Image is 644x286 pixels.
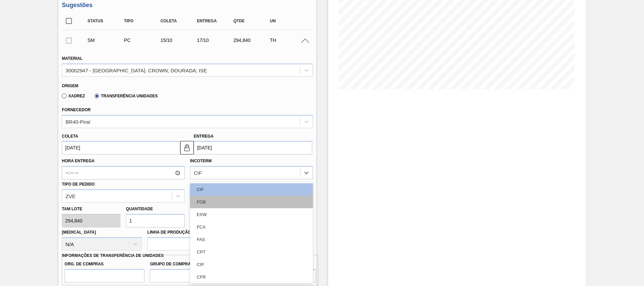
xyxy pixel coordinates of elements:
[180,141,194,154] button: unlocked
[268,19,308,23] div: UN
[190,183,313,196] div: CIF
[190,196,313,208] div: FOB
[64,259,144,269] label: Org. de Compras
[194,170,202,176] div: CIF
[62,84,78,88] label: Origem
[86,38,126,43] div: Sugestão Manual
[190,159,212,163] label: Incoterm
[232,38,272,43] div: 294,840
[62,253,164,258] label: Informações de Transferência de Unidades
[122,38,163,43] div: Pedido de Compra
[62,108,90,112] label: Fornecedor
[232,19,272,23] div: Qtde
[195,38,236,43] div: 17/10/2025
[195,19,236,23] div: Entrega
[194,141,312,154] input: dd/mm/yyyy
[183,144,191,152] img: unlocked
[190,271,313,283] div: CFR
[190,221,313,233] div: FCA
[194,134,214,139] label: Entrega
[62,2,313,9] h3: Sugestões
[65,193,75,199] div: ZVE
[268,38,308,43] div: TH
[62,94,85,98] label: Xadrez
[126,207,153,211] label: Quantidade
[190,208,313,221] div: EXW
[150,259,230,269] label: Grupo de Compradores
[159,38,199,43] div: 15/10/2025
[122,19,163,23] div: Tipo
[62,134,78,139] label: Coleta
[159,19,199,23] div: Coleta
[95,94,158,98] label: Transferência Unidades
[65,67,207,73] div: 30002947 - [GEOGRAPHIC_DATA]. CROWN; DOURADA; ISE
[62,182,95,187] label: Tipo de pedido
[190,233,313,246] div: FAS
[62,156,185,166] label: Hora Entrega
[62,204,120,214] label: Tam lote
[62,230,96,235] label: [MEDICAL_DATA]
[147,230,191,235] label: Linha de Produção
[86,19,126,23] div: Status
[65,119,90,124] div: BR40-Piraí
[62,141,180,154] input: dd/mm/yyyy
[190,246,313,258] div: CPT
[62,56,82,61] label: Material
[190,258,313,271] div: CIP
